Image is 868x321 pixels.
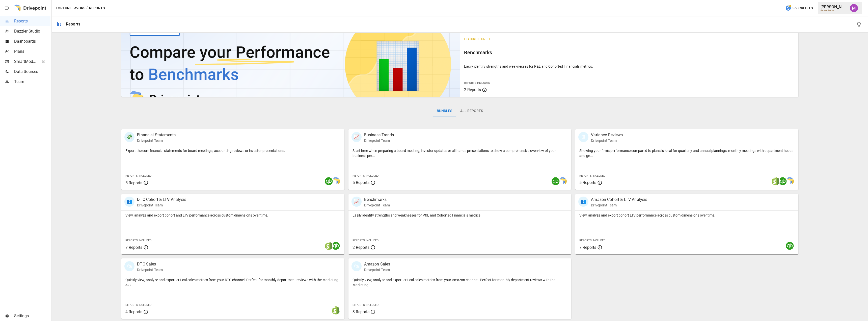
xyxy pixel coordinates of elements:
p: Amazon Sales [364,261,390,267]
span: Reports Included [579,174,605,177]
span: 5 Reports [352,180,369,185]
p: Quickly view, analyze and export critical sales metrics from your Amazon channel. Perfect for mon... [352,277,567,287]
span: Reports Included [352,303,378,307]
p: Start here when preparing a board meeting, investor updates or all-hands presentations to show a ... [352,148,567,158]
span: Data Sources [14,69,50,75]
span: 5 Reports [579,180,596,185]
span: 7 Reports [125,245,142,250]
span: 360 Credits [793,5,813,11]
button: 360Credits [783,4,815,13]
span: Reports Included [352,174,378,177]
img: smart model [332,177,340,185]
img: quickbooks [786,242,794,250]
p: DTC Cohort & LTV Analysis [137,197,186,203]
div: 👥 [578,197,588,207]
span: 4 Reports [125,309,142,314]
div: 🗓 [578,132,588,142]
div: [PERSON_NAME] [821,5,847,9]
span: Reports Included [125,239,151,242]
p: Financial Statements [137,132,176,138]
img: smart model [786,177,794,185]
p: DTC Sales [137,261,163,267]
span: Reports Included [464,81,490,85]
img: shopify [332,306,340,314]
button: Umer Muhammed [847,1,861,15]
span: Settings [14,313,50,319]
img: quickbooks [552,177,560,185]
p: Easily identify strengths and weaknesses for P&L and Cohorted Financials metrics. [464,64,794,69]
p: Easily identify strengths and weaknesses for P&L and Cohorted Financials metrics. [352,213,567,218]
span: 3 Reports [352,309,369,314]
p: Amazon Cohort & LTV Analysis [591,197,647,203]
button: All Reports [456,105,487,117]
p: Variance Reviews [591,132,623,138]
button: Bundles [433,105,456,117]
span: 2 Reports [352,245,369,250]
span: Reports Included [579,239,605,242]
span: Reports Included [125,303,151,307]
span: Featured Bundle [464,37,491,41]
p: Quickly view, analyze and export critical sales metrics from your DTC channel. Perfect for monthl... [125,277,340,287]
p: Benchmarks [364,197,390,203]
p: Drivepoint Team [591,138,623,143]
p: Export the core financial statements for board meetings, accounting reviews or investor presentat... [125,148,340,153]
p: Drivepoint Team [137,203,186,208]
p: Drivepoint Team [591,203,647,208]
div: / [86,5,88,11]
p: Drivepoint Team [364,267,390,272]
p: Showing your firm's performance compared to plans is ideal for quarterly and annual plannings, mo... [579,148,794,158]
h6: Benchmarks [464,48,794,57]
div: 💸 [124,132,134,142]
span: Plans [14,48,50,55]
span: Dazzler Studio [14,28,50,34]
span: 2 Reports [464,87,481,92]
button: Fortune Favors [56,5,85,11]
div: Fortune Favors [821,9,847,12]
p: Drivepoint Team [137,267,163,272]
img: Umer Muhammed [850,4,858,12]
div: 🛍 [351,261,362,271]
img: smart model [559,177,567,185]
div: Reports [66,22,80,26]
span: Dashboards [14,38,50,44]
span: Team [14,79,50,85]
img: quickbooks [332,242,340,250]
span: Reports Included [125,174,151,177]
div: 👥 [124,197,134,207]
span: 7 Reports [579,245,596,250]
span: ™ [36,58,40,64]
span: Reports [14,18,50,24]
img: video thumbnail [121,31,460,97]
div: 🛍 [124,261,134,271]
span: Reports Included [352,239,378,242]
img: quickbooks [779,177,787,185]
p: Drivepoint Team [137,138,176,143]
span: 5 Reports [125,180,142,185]
p: Drivepoint Team [364,138,394,143]
img: shopify [325,242,333,250]
span: SmartModel [14,59,36,65]
div: 📈 [351,132,362,142]
p: Business Trends [364,132,394,138]
div: 📈 [351,197,362,207]
p: View, analyze and export cohort LTV performance across custom dimensions over time. [579,213,794,218]
img: shopify [772,177,780,185]
img: quickbooks [325,177,333,185]
p: Drivepoint Team [364,203,390,208]
p: View, analyze and export cohort and LTV performance across custom dimensions over time. [125,213,340,218]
